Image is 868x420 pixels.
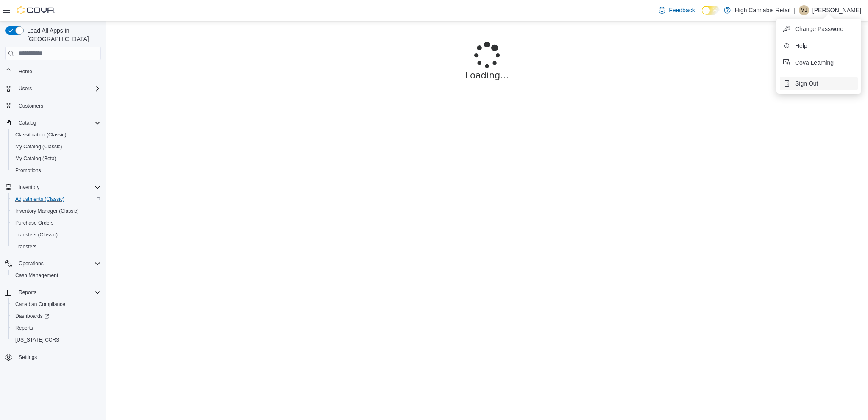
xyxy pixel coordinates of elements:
[735,5,791,15] p: High Cannabis Retail
[15,83,35,94] button: Users
[15,67,36,77] a: Home
[15,118,39,128] button: Catalog
[2,65,104,78] button: Home
[2,83,104,95] button: Users
[2,351,104,363] button: Settings
[801,5,807,15] span: MJ
[794,5,796,15] p: |
[12,165,45,175] a: Promotions
[669,6,695,14] span: Feedback
[15,155,56,162] span: My Catalog (Beta)
[8,229,104,241] button: Transfers (Classic)
[12,218,101,228] span: Purchase Orders
[2,100,104,112] button: Customers
[8,310,104,322] a: Dashboards
[15,272,58,279] span: Cash Management
[8,241,104,253] button: Transfers
[19,354,37,361] span: Settings
[12,130,101,140] span: Classification (Classic)
[12,299,69,309] a: Canadian Compliance
[15,143,62,150] span: My Catalog (Classic)
[8,205,104,217] button: Inventory Manager (Classic)
[12,311,101,321] span: Dashboards
[15,352,40,362] a: Settings
[2,117,104,129] button: Catalog
[8,322,104,334] button: Reports
[15,243,36,250] span: Transfers
[8,153,104,164] button: My Catalog (Beta)
[15,66,101,77] span: Home
[15,118,101,128] span: Catalog
[12,311,53,321] a: Dashboards
[8,141,104,153] button: My Catalog (Classic)
[8,217,104,229] button: Purchase Orders
[12,206,82,216] a: Inventory Manager (Classic)
[19,184,39,191] span: Inventory
[12,323,101,333] span: Reports
[8,129,104,141] button: Classification (Classic)
[12,270,61,281] a: Cash Management
[2,286,104,298] button: Reports
[795,58,834,67] span: Cova Learning
[12,194,68,204] a: Adjustments (Classic)
[12,142,66,152] a: My Catalog (Classic)
[12,206,101,216] span: Inventory Manager (Classic)
[12,299,101,309] span: Canadian Compliance
[15,182,43,192] button: Inventory
[795,25,843,33] span: Change Password
[812,5,861,15] p: [PERSON_NAME]
[15,101,47,111] a: Customers
[15,182,101,192] span: Inventory
[8,270,104,281] button: Cash Management
[15,220,54,226] span: Purchase Orders
[15,259,101,269] span: Operations
[15,287,40,298] button: Reports
[12,242,101,252] span: Transfers
[702,6,720,15] input: Dark Mode
[15,325,33,331] span: Reports
[8,334,104,346] button: [US_STATE] CCRS
[15,83,101,94] span: Users
[655,2,698,19] a: Feedback
[19,103,43,109] span: Customers
[15,208,79,214] span: Inventory Manager (Classic)
[15,337,59,343] span: [US_STATE] CCRS
[8,298,104,310] button: Canadian Compliance
[17,6,55,14] img: Cova
[780,39,858,53] button: Help
[12,335,63,345] a: [US_STATE] CCRS
[12,323,36,333] a: Reports
[12,194,101,204] span: Adjustments (Classic)
[15,196,64,203] span: Adjustments (Classic)
[15,352,101,362] span: Settings
[15,231,58,238] span: Transfers (Classic)
[12,153,101,164] span: My Catalog (Beta)
[795,79,818,88] span: Sign Out
[780,22,858,36] button: Change Password
[19,85,32,92] span: Users
[24,26,101,43] span: Load All Apps in [GEOGRAPHIC_DATA]
[19,289,36,296] span: Reports
[15,131,67,138] span: Classification (Classic)
[12,335,101,345] span: Washington CCRS
[19,120,36,126] span: Catalog
[5,62,101,386] nav: Complex example
[780,77,858,90] button: Sign Out
[12,242,40,252] a: Transfers
[15,313,49,320] span: Dashboards
[702,15,702,15] span: Dark Mode
[19,68,32,75] span: Home
[2,181,104,193] button: Inventory
[8,164,104,176] button: Promotions
[12,165,101,175] span: Promotions
[19,260,44,267] span: Operations
[15,167,41,174] span: Promotions
[8,193,104,205] button: Adjustments (Classic)
[15,301,65,308] span: Canadian Compliance
[12,218,57,228] a: Purchase Orders
[12,130,70,140] a: Classification (Classic)
[12,270,101,281] span: Cash Management
[799,5,809,15] div: Madison Johnson
[2,258,104,270] button: Operations
[12,153,60,164] a: My Catalog (Beta)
